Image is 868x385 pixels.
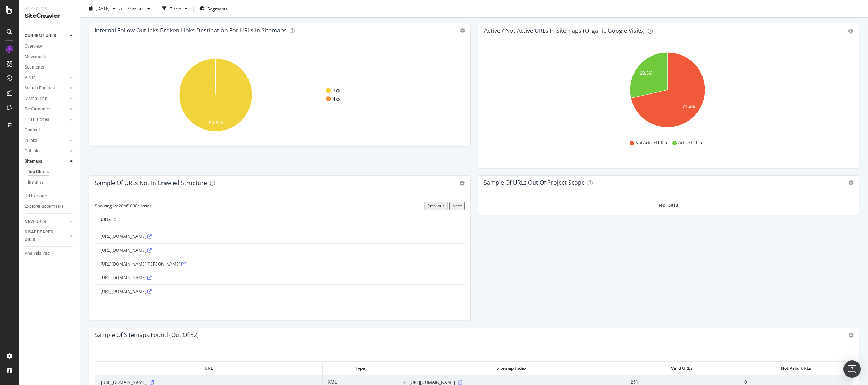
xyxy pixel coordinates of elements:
[95,49,462,140] svg: A chart.
[449,202,465,210] button: Next
[25,137,37,144] div: Inlinks
[25,105,50,113] div: Performance
[25,203,64,210] div: Explorer Bookmarks
[100,233,152,239] span: [URL][DOMAIN_NAME]
[635,140,667,146] span: Not Active URLs
[25,32,56,40] div: CURRENT URLS
[398,362,626,375] th: Sitemap Index
[848,29,853,34] div: gear
[25,12,74,20] div: SiteCrawler
[25,158,68,165] a: Sitemaps
[100,275,152,281] span: [URL][DOMAIN_NAME]
[25,137,68,144] a: Inlinks
[100,214,111,225] div: URLs
[95,179,207,187] div: Sample of URLs Not in Crawled Structure
[28,179,43,186] div: Insights
[95,362,323,375] th: URL
[25,147,40,155] div: Outlinks
[124,3,153,14] button: Previous
[25,95,47,102] div: Distribution
[100,288,152,294] span: [URL][DOMAIN_NAME]
[197,3,230,14] button: Segments
[424,202,448,210] button: Previous
[25,203,75,210] a: Explorer Bookmarks
[640,71,652,76] text: 28.6%
[427,203,445,209] div: Previous
[25,126,75,134] a: Content
[25,116,68,123] a: HTTP Codes
[25,43,42,50] div: Overview
[124,5,144,12] span: Previous
[25,84,55,92] div: Search Engines
[100,261,186,267] span: [URL][DOMAIN_NAME][PERSON_NAME]
[147,247,152,253] a: Visit URL on website
[25,250,50,257] div: Analysis Info
[28,179,75,186] a: Insights
[159,3,190,14] button: Filters
[452,203,462,209] div: Next
[484,49,851,133] svg: A chart.
[25,228,61,244] div: DISAPPEARED URLS
[169,5,182,12] div: Filters
[181,261,186,267] a: Visit URL on website
[100,247,152,253] span: [URL][DOMAIN_NAME]
[25,53,47,61] div: Movements
[484,27,645,34] div: Active / Not Active URLs in Sitemaps (Organic Google Visits)
[86,3,118,14] button: [DATE]
[25,64,44,71] div: Segments
[843,360,861,378] div: Open Intercom Messenger
[484,178,585,188] h4: Sample of URLs out of Project Scope
[682,104,695,109] text: 71.4%
[25,116,49,123] div: HTTP Codes
[848,333,854,338] i: Options
[323,362,398,375] th: Type
[28,168,75,176] a: Top Charts
[96,5,110,12] span: 2025 Aug. 8th
[25,84,68,92] a: Search Engines
[459,181,465,186] div: gear
[25,32,68,40] a: CURRENT URLS
[147,288,152,294] a: Visit URL on website
[25,147,68,155] a: Outlinks
[118,5,124,11] span: vs
[95,203,152,209] span: Showing 1 to 20 of 1000 entries
[150,380,154,385] a: Visit Online Page
[207,5,228,12] span: Segments
[25,6,74,12] div: Analytics
[739,362,853,375] th: Not Valid URLs
[848,180,854,185] i: Options
[25,95,68,102] a: Distribution
[678,140,702,146] span: Active URLs
[25,74,35,82] div: Visits
[458,380,462,385] a: Visit Online Page
[208,120,223,126] text: 99.8%
[25,74,68,82] a: Visits
[25,64,75,71] a: Segments
[658,202,679,209] span: No Data
[333,88,341,93] text: 3xx
[460,28,465,33] i: Options
[25,43,75,50] a: Overview
[147,233,152,239] a: Visit URL on website
[25,250,75,257] a: Analysis Info
[25,218,68,226] a: NEW URLS
[28,168,49,176] div: Top Charts
[333,96,341,102] text: 4xx
[95,26,287,35] h4: Internal Follow Outlinks Broken Links Destination for URLs in Sitemaps
[25,228,68,244] a: DISAPPEARED URLS
[625,362,739,375] th: Valid URLs
[25,192,47,200] div: Url Explorer
[25,126,40,134] div: Content
[25,105,68,113] a: Performance
[25,158,42,165] div: Sitemaps
[25,53,75,61] a: Movements
[25,192,75,200] a: Url Explorer
[147,275,152,281] a: Visit URL on website
[25,218,46,226] div: NEW URLS
[95,330,199,340] h4: Sample of Sitemaps Found (out of 32)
